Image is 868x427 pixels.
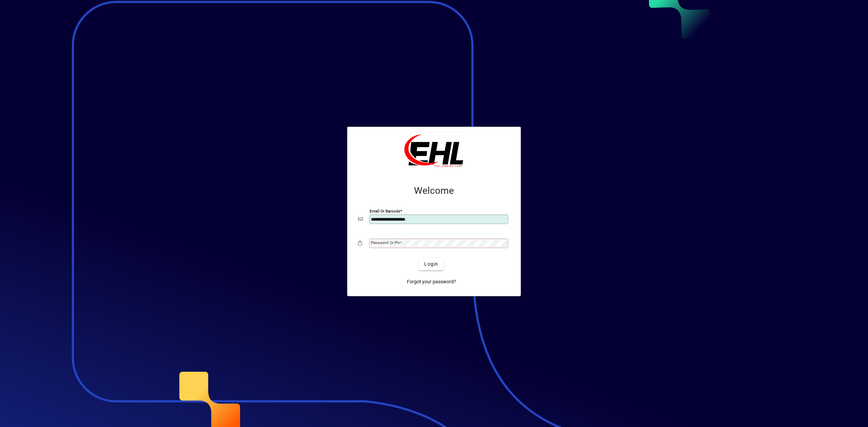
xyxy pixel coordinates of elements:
a: Forgot your password? [404,276,459,288]
mat-label: Email or Barcode [370,208,400,213]
span: Forgot your password? [407,278,456,285]
span: Login [424,261,438,268]
button: Login [419,258,443,270]
mat-label: Password or Pin [371,240,400,245]
h2: Welcome [358,185,510,197]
